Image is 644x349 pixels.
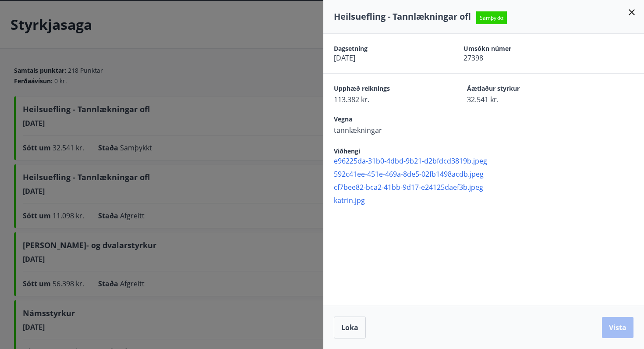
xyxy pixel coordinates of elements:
[341,323,358,332] span: Loka
[334,169,644,179] span: 592c41ee-451e-469a-8de5-02fb1498acdb.jpeg
[467,95,570,104] span: 32.541 kr.
[334,196,644,205] span: katrin.jpg
[334,95,436,104] span: 113.382 kr.
[464,53,563,63] span: 27398
[467,84,570,95] span: Áætlaður styrkur
[334,44,433,53] span: Dagsetning
[334,317,366,338] button: Loka
[334,115,436,125] span: Vegna
[334,53,433,63] span: [DATE]
[334,84,436,95] span: Upphæð reiknings
[464,44,563,53] span: Umsókn númer
[334,147,360,155] span: Viðhengi
[334,182,644,192] span: cf7bee82-bca2-41bb-9d17-e24125daef3b.jpeg
[334,125,436,135] span: tannlækningar
[334,11,471,22] span: Heilsuefling - Tannlækningar ofl
[334,156,644,166] span: e96225da-31b0-4dbd-9b21-d2bfdcd3819b.jpeg
[476,11,507,24] span: Samþykkt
